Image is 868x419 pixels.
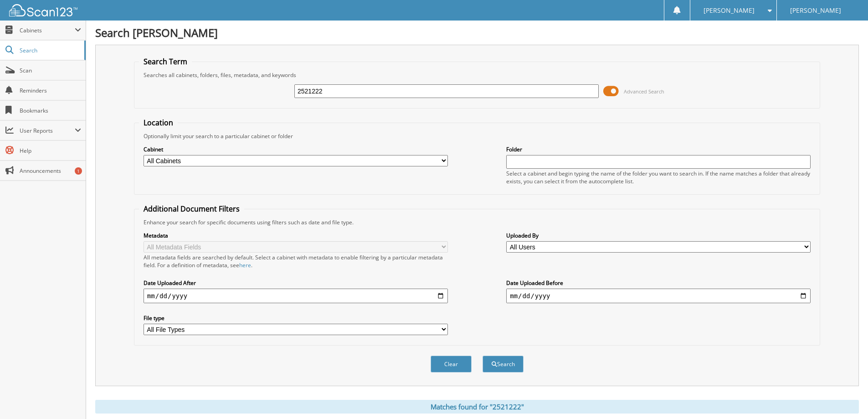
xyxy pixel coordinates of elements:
[20,127,75,134] span: User Reports
[704,8,755,13] span: [PERSON_NAME]
[790,8,841,13] span: [PERSON_NAME]
[506,289,811,303] input: end
[139,71,815,79] div: Searches all cabinets, folders, files, metadata, and keywords
[95,400,859,414] div: Matches found for "2521222"
[144,314,448,322] label: File type
[20,26,75,34] span: Cabinets
[506,232,811,239] label: Uploaded By
[506,279,811,287] label: Date Uploaded Before
[9,4,77,16] img: scan123-logo-white.svg
[483,356,524,372] button: Search
[239,261,251,269] a: here
[95,25,859,40] h1: Search [PERSON_NAME]
[139,57,192,67] legend: Search Term
[20,107,81,114] span: Bookmarks
[506,145,811,153] label: Folder
[139,118,178,128] legend: Location
[144,289,448,303] input: start
[624,88,664,95] span: Advanced Search
[139,218,815,226] div: Enhance your search for specific documents using filters such as date and file type.
[144,279,448,287] label: Date Uploaded After
[20,167,81,175] span: Announcements
[75,167,82,175] div: 1
[20,87,81,94] span: Reminders
[20,47,80,54] span: Search
[431,356,472,372] button: Clear
[506,170,811,185] div: Select a cabinet and begin typing the name of the folder you want to search in. If the name match...
[20,67,81,74] span: Scan
[139,204,244,214] legend: Additional Document Filters
[144,145,448,153] label: Cabinet
[144,253,448,269] div: All metadata fields are searched by default. Select a cabinet with metadata to enable filtering b...
[20,147,81,155] span: Help
[139,132,815,140] div: Optionally limit your search to a particular cabinet or folder
[144,232,448,239] label: Metadata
